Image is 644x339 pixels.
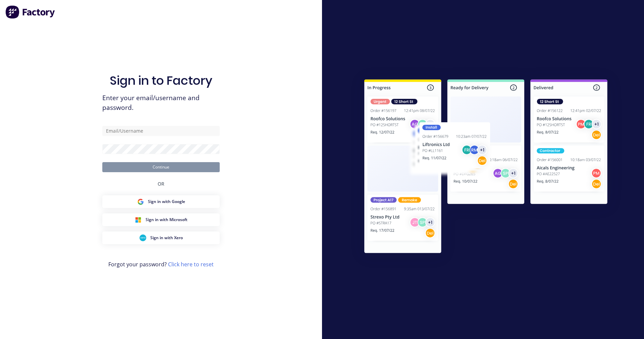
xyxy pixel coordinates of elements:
[102,162,220,172] button: Continue
[102,195,220,208] button: Google Sign inSign in with Google
[5,5,56,19] img: Factory
[102,231,220,244] button: Xero Sign inSign in with Xero
[108,260,214,268] span: Forgot your password?
[350,66,622,269] img: Sign in
[140,234,146,241] img: Xero Sign in
[135,216,142,223] img: Microsoft Sign in
[148,199,185,205] span: Sign in with Google
[102,126,220,136] input: Email/Username
[102,93,220,113] span: Enter your email/username and password.
[158,172,164,195] div: OR
[137,198,144,205] img: Google Sign in
[146,217,187,223] span: Sign in with Microsoft
[110,73,212,88] h1: Sign in to Factory
[102,213,220,226] button: Microsoft Sign inSign in with Microsoft
[168,261,214,268] a: Click here to reset
[150,235,183,241] span: Sign in with Xero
